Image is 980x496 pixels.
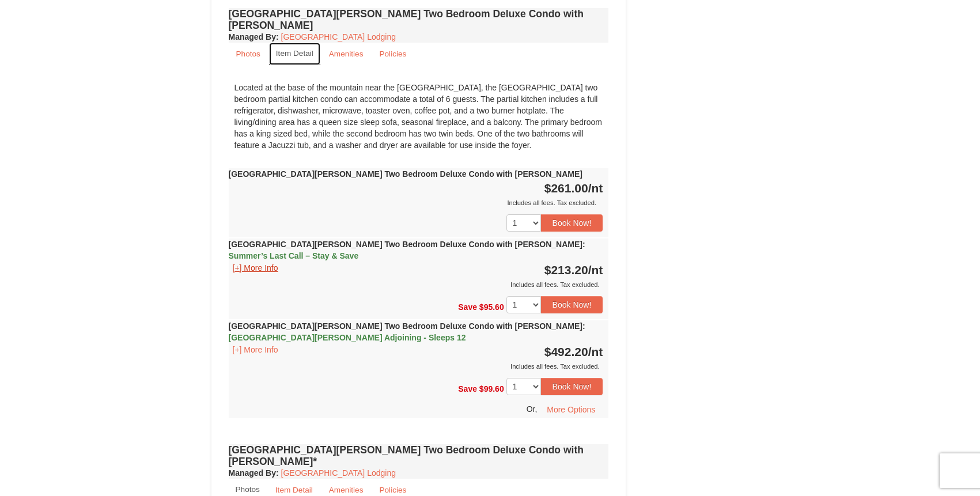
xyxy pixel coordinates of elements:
[588,345,603,358] span: /nt
[372,43,414,65] a: Policies
[458,302,477,312] span: Save
[541,296,603,313] button: Book Now!
[539,401,603,418] button: More Options
[379,486,406,494] small: Policies
[479,384,504,393] span: $99.60
[229,468,279,478] strong: :
[276,49,313,58] small: Item Detail
[544,345,588,358] span: $492.20
[544,263,588,277] span: $213.20
[527,404,538,414] span: Or,
[229,343,282,356] button: [+] More Info
[229,468,276,478] span: Managed By
[229,444,609,467] h4: [GEOGRAPHIC_DATA][PERSON_NAME] Two Bedroom Deluxe Condo with [PERSON_NAME]*
[588,263,603,277] span: /nt
[236,50,260,58] small: Photos
[229,361,603,372] div: Includes all fees. Tax excluded.
[229,321,585,342] strong: [GEOGRAPHIC_DATA][PERSON_NAME] Two Bedroom Deluxe Condo with [PERSON_NAME]
[229,279,603,290] div: Includes all fees. Tax excluded.
[541,378,603,395] button: Book Now!
[379,50,406,58] small: Policies
[582,321,585,331] span: :
[229,333,466,342] span: [GEOGRAPHIC_DATA][PERSON_NAME] Adjoining - Sleeps 12
[588,181,603,195] span: /nt
[229,32,279,41] strong: :
[321,43,371,65] a: Amenities
[229,240,585,260] strong: [GEOGRAPHIC_DATA][PERSON_NAME] Two Bedroom Deluxe Condo with [PERSON_NAME]
[229,169,582,179] strong: [GEOGRAPHIC_DATA][PERSON_NAME] Two Bedroom Deluxe Condo with [PERSON_NAME]
[329,486,364,494] small: Amenities
[541,214,603,232] button: Book Now!
[458,384,477,393] span: Save
[229,262,282,274] button: [+] More Info
[281,32,396,41] a: [GEOGRAPHIC_DATA] Lodging
[544,181,603,195] strong: $261.00
[329,50,364,58] small: Amenities
[229,76,609,157] div: Located at the base of the mountain near the [GEOGRAPHIC_DATA], the [GEOGRAPHIC_DATA] two bedroom...
[236,485,260,494] small: Photos
[269,43,320,65] a: Item Detail
[275,486,313,494] small: Item Detail
[582,240,585,249] span: :
[229,197,603,209] div: Includes all fees. Tax excluded.
[281,468,396,478] a: [GEOGRAPHIC_DATA] Lodging
[229,8,609,31] h4: [GEOGRAPHIC_DATA][PERSON_NAME] Two Bedroom Deluxe Condo with [PERSON_NAME]
[479,302,504,312] span: $95.60
[229,43,268,65] a: Photos
[229,251,359,260] span: Summer’s Last Call – Stay & Save
[229,32,276,41] span: Managed By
